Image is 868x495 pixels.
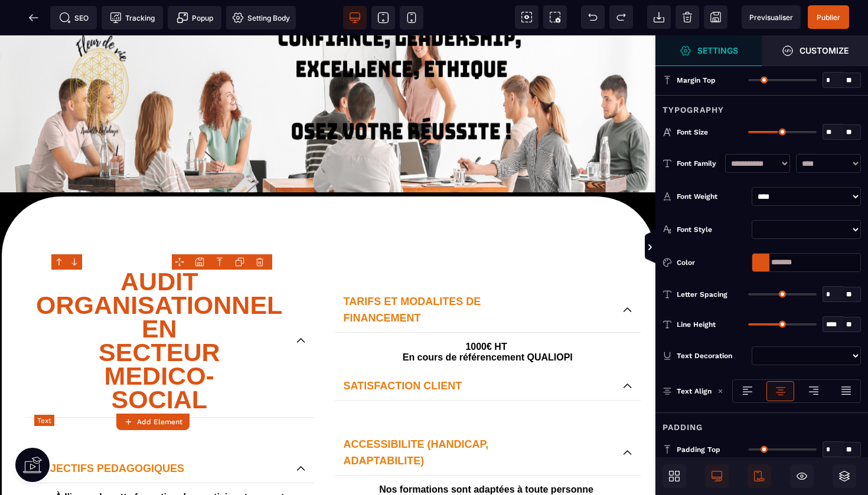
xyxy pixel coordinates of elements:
[677,127,708,137] span: Font Size
[677,76,716,85] span: Margin Top
[34,234,285,376] p: AUDIT ORGANISATIONNEL EN SECTEUR MEDICO- SOCIAL
[110,12,155,24] span: Tracking
[344,258,612,291] p: TARIFS ET MODALITES DE FINANCEMENT
[833,464,856,488] span: Open Layers
[655,412,868,434] div: Padding
[790,464,814,488] span: Hide/Show Block
[232,12,290,24] span: Setting Body
[677,290,727,299] span: Letter Spacing
[817,13,840,22] span: Publier
[697,46,738,55] strong: Settings
[677,320,716,329] span: Line Height
[748,464,771,488] span: Mobile Only
[677,257,747,268] div: Color
[717,388,723,394] img: loading
[742,5,801,29] span: Preview
[116,414,190,430] button: Add Element
[59,12,89,24] span: SEO
[543,5,567,29] span: Screenshot
[344,342,612,359] p: SATISFACTION CLIENT
[34,425,285,441] p: OBJECTIFS PEDAGOGIQUES
[663,464,686,488] span: Open Blocks
[762,35,868,66] span: Open Style Manager
[177,12,213,24] span: Popup
[515,5,539,29] span: View components
[677,445,720,454] span: Padding Top
[749,13,793,22] span: Previsualiser
[338,446,638,484] text: Nos formations sont adaptées à toute personne en situation de handicap : nous contacter pour tout...
[344,401,612,434] p: ACCESSIBILITE (HANDICAP, ADAPTABILITE)
[677,350,747,362] div: Text Decoration
[677,224,747,235] div: Font Style
[335,303,641,330] text: 1000€ HT En cours de référencement QUALIOPI
[655,35,762,66] span: Settings
[677,191,747,202] div: Font Weight
[655,95,868,117] div: Typography
[705,464,729,488] span: Desktop Only
[677,158,719,169] div: Font Family
[800,46,849,55] strong: Customize
[663,385,712,397] p: Text Align
[137,418,182,426] strong: Add Element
